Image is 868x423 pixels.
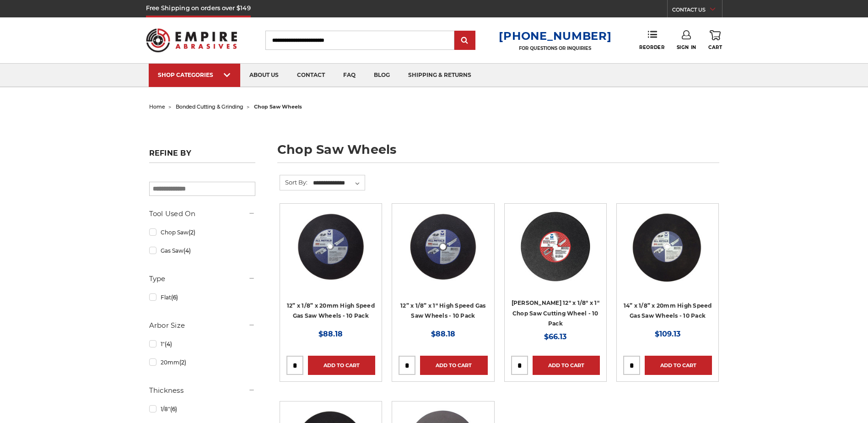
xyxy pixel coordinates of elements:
a: home [149,103,165,110]
a: Add to Cart [533,356,600,375]
a: faq [334,64,365,87]
span: (4) [183,247,191,254]
a: 12" x 1/8" x 1" Stationary Chop Saw Blade [511,210,600,299]
h5: Refine by [149,149,255,163]
span: $66.13 [544,332,566,341]
a: Add to Cart [645,356,712,375]
a: 14” Gas-Powered Saw Cut-Off Wheel [623,210,712,299]
span: (2) [189,229,195,236]
span: $109.13 [655,330,680,338]
span: Reorder [639,44,664,50]
a: Add to Cart [420,356,487,375]
a: contact [288,64,334,87]
a: [PERSON_NAME] 12" x 1/8" x 1" Chop Saw Cutting Wheel - 10 Pack [512,299,599,327]
h5: Thickness [149,385,255,396]
a: 12" x 1/8" (5/32") x 1" High Speed Portable Gas Saw Cut-Off Wheel [399,210,487,299]
a: 1/8"(6) [149,401,255,417]
div: SHOP CATEGORIES [158,71,231,78]
a: about us [240,64,288,87]
a: 12” x 1/8” x 20mm High Speed Gas Saw Wheels - 10 Pack [287,302,375,320]
a: bonded cutting & grinding [176,103,243,110]
img: Empire Abrasives [146,22,237,58]
img: 12" x 1/8" x 1" Stationary Chop Saw Blade [519,210,592,283]
span: (6) [171,294,178,301]
input: Submit [456,32,474,50]
span: Sign In [677,44,696,50]
select: Sort By: [312,176,365,190]
a: blog [365,64,399,87]
a: Cart [708,30,722,50]
img: 12" x 1/8" (5/32") x 1" High Speed Portable Gas Saw Cut-Off Wheel [406,210,480,283]
a: Add to Cart [308,356,375,375]
img: 12" x 1/8" (5/32") x 20mm Gas Powered Shop Saw Wheel [294,210,367,283]
h5: Type [149,273,255,284]
a: [PHONE_NUMBER] [499,29,611,43]
a: 12" x 1/8" (5/32") x 20mm Gas Powered Shop Saw Wheel [286,210,375,299]
span: (2) [179,359,186,366]
a: Flat(6) [149,289,255,305]
a: CONTACT US [672,5,722,17]
label: Sort By: [280,175,307,189]
a: Reorder [639,30,664,50]
a: 14” x 1/8” x 20mm High Speed Gas Saw Wheels - 10 Pack [624,302,712,320]
span: Cart [708,44,722,50]
span: (6) [170,406,177,412]
a: Chop Saw(2) [149,224,255,240]
a: 20mm(2) [149,354,255,370]
a: 12” x 1/8” x 1" High Speed Gas Saw Wheels - 10 Pack [400,302,486,320]
a: 1"(4) [149,336,255,352]
img: 14” Gas-Powered Saw Cut-Off Wheel [631,210,704,283]
a: Gas Saw(4) [149,243,255,259]
a: shipping & returns [399,64,480,87]
h5: Tool Used On [149,208,255,219]
p: FOR QUESTIONS OR INQUIRIES [499,45,611,51]
h5: Arbor Size [149,320,255,331]
span: $88.18 [431,330,455,338]
h1: chop saw wheels [277,143,719,163]
span: $88.18 [318,330,343,338]
span: chop saw wheels [254,103,302,110]
span: (4) [165,341,172,347]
